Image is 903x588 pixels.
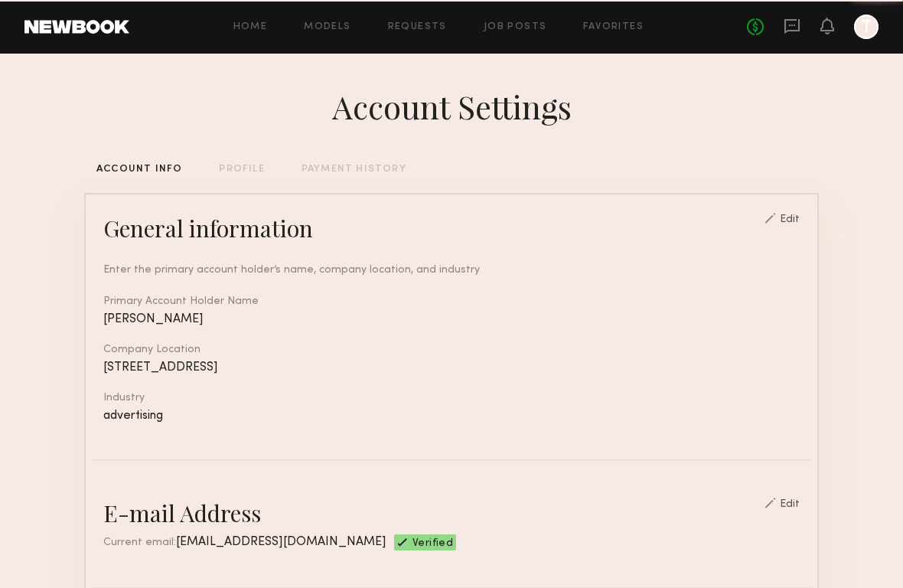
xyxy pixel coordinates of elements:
[780,499,800,510] div: Edit
[103,361,800,374] div: [STREET_ADDRESS]
[103,410,800,423] div: advertising
[233,22,268,32] a: Home
[103,534,386,550] div: Current email:
[103,213,313,243] div: General information
[304,22,350,32] a: Models
[103,393,800,403] div: Industry
[388,22,447,32] a: Requests
[302,165,406,175] div: PAYMENT HISTORY
[103,498,261,528] div: E-mail Address
[854,15,879,39] a: T
[412,538,453,550] span: Verified
[103,345,800,355] div: Company Location
[484,22,547,32] a: Job Posts
[103,313,800,326] div: [PERSON_NAME]
[583,22,644,32] a: Favorites
[96,165,182,175] div: ACCOUNT INFO
[103,296,800,307] div: Primary Account Holder Name
[332,85,572,128] div: Account Settings
[103,262,800,278] div: Enter the primary account holder’s name, company location, and industry
[780,214,800,225] div: Edit
[176,536,386,548] span: [EMAIL_ADDRESS][DOMAIN_NAME]
[219,165,264,175] div: PROFILE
